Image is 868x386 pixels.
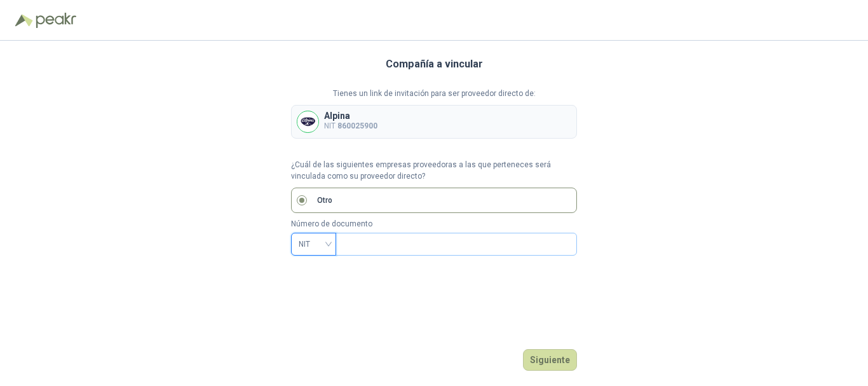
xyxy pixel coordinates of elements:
img: Company Logo [297,111,318,132]
span: NIT [299,235,329,254]
h3: Compañía a vincular [386,56,483,72]
p: Tienes un link de invitación para ser proveedor directo de: [291,88,577,100]
img: Logo [15,14,33,27]
p: Número de documento [291,218,577,230]
img: Peakr [36,13,76,28]
b: 860025900 [337,121,377,130]
p: Alpina [324,111,377,120]
button: Siguiente [523,349,577,371]
p: ¿Cuál de las siguientes empresas proveedoras a las que perteneces será vinculada como su proveedo... [291,159,577,183]
p: Otro [317,195,332,207]
p: NIT [324,120,377,132]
